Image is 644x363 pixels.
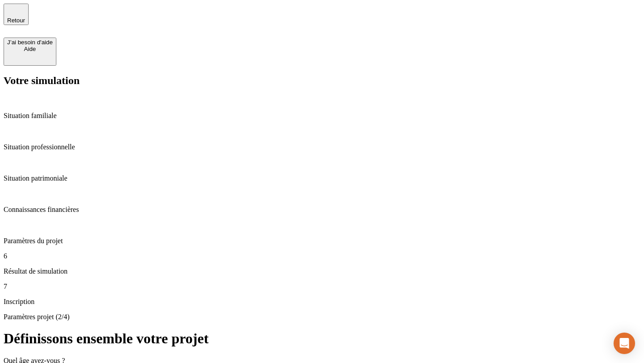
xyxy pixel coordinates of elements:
[4,330,640,347] h1: Définissons ensemble votre projet
[4,206,640,214] p: Connaissances financières
[4,252,640,260] p: 6
[4,298,640,306] p: Inscription
[4,143,640,151] p: Situation professionnelle
[4,237,640,245] p: Paramètres du projet
[4,75,640,87] h2: Votre simulation
[4,4,29,25] button: Retour
[7,46,53,52] div: Aide
[7,17,25,24] span: Retour
[4,174,640,182] p: Situation patrimoniale
[4,112,640,120] p: Situation familiale
[7,39,53,46] div: J’ai besoin d'aide
[4,283,640,291] p: 7
[4,38,56,66] button: J’ai besoin d'aideAide
[4,313,640,321] p: Paramètres projet (2/4)
[614,333,635,354] div: Open Intercom Messenger
[4,267,640,275] p: Résultat de simulation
